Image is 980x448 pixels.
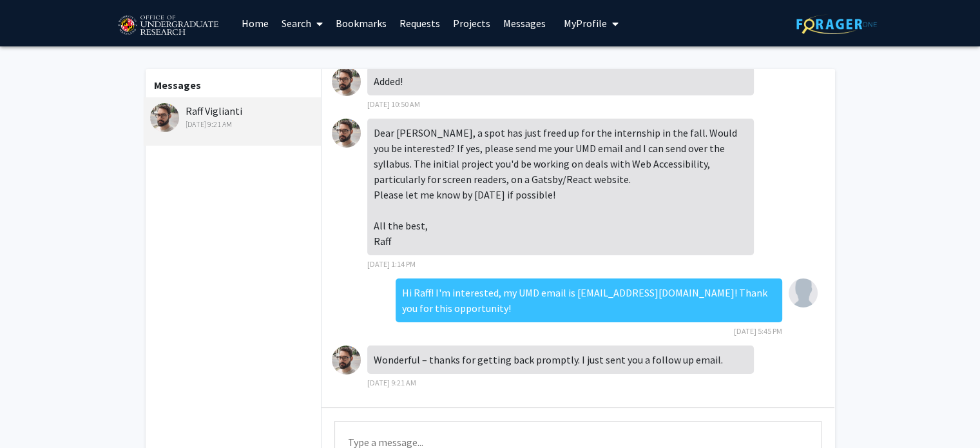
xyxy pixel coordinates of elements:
[150,119,318,130] div: [DATE] 9:21 AM
[734,326,782,336] span: [DATE] 5:45 PM
[367,67,754,95] div: Added!
[235,1,275,46] a: Home
[332,346,361,375] img: Raff Viglianti
[367,99,420,109] span: [DATE] 10:50 AM
[393,1,447,46] a: Requests
[497,1,552,46] a: Messages
[329,1,393,46] a: Bookmarks
[367,346,754,374] div: Wonderful – thanks for getting back promptly. I just sent you a follow up email.
[367,119,754,255] div: Dear [PERSON_NAME], a spot has just freed up for the internship in the fall. Would you be interes...
[113,10,222,42] img: University of Maryland Logo
[367,259,416,269] span: [DATE] 1:14 PM
[275,1,329,46] a: Search
[150,103,179,132] img: Raff Viglianti
[564,17,607,30] span: My Profile
[796,14,877,34] img: ForagerOne Logo
[154,79,201,92] b: Messages
[396,278,782,322] div: Hi Raff! I'm interested, my UMD email is [EMAIL_ADDRESS][DOMAIN_NAME]! Thank you for this opportu...
[447,1,497,46] a: Projects
[332,119,361,148] img: Raff Viglianti
[150,103,318,130] div: Raff Viglianti
[332,67,361,96] img: Raff Viglianti
[367,378,416,387] span: [DATE] 9:21 AM
[10,390,55,438] iframe: Chat
[789,278,818,307] img: Daniella Ghonda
